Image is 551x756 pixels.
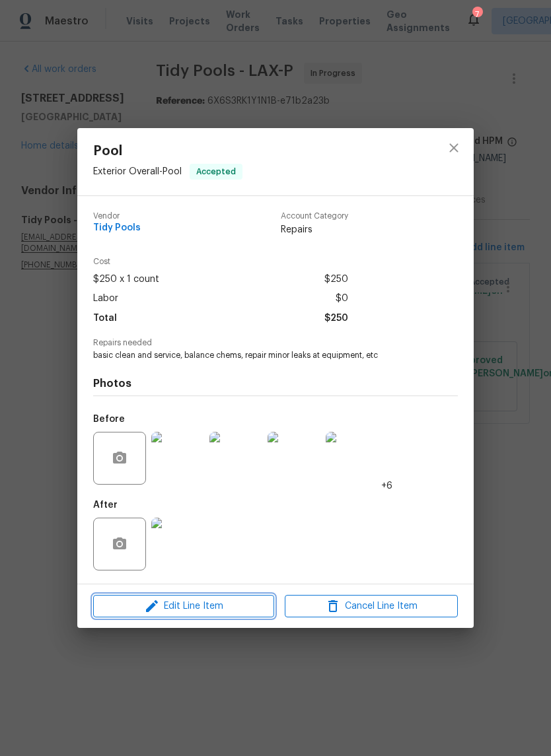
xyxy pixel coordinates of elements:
[285,595,458,618] button: Cancel Line Item
[93,339,458,347] span: Repairs needed
[438,132,470,164] button: close
[93,144,242,158] span: Pool
[281,212,348,221] span: Account Category
[93,377,458,390] h4: Photos
[93,595,274,618] button: Edit Line Item
[93,415,125,424] h5: Before
[472,8,482,21] div: 7
[324,270,348,289] span: $250
[93,223,141,233] span: Tidy Pools
[289,598,454,615] span: Cancel Line Item
[281,223,348,236] span: Repairs
[191,165,241,178] span: Accepted
[93,258,348,266] span: Cost
[93,309,117,328] span: Total
[93,500,118,510] h5: After
[93,350,422,361] span: basic clean and service, balance chems, repair minor leaks at equipment, etc
[93,212,141,221] span: Vendor
[93,289,118,308] span: Labor
[324,309,348,328] span: $250
[381,479,392,493] span: +6
[336,289,348,308] span: $0
[93,270,159,289] span: $250 x 1 count
[93,166,182,176] span: Exterior Overall - Pool
[97,598,270,615] span: Edit Line Item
